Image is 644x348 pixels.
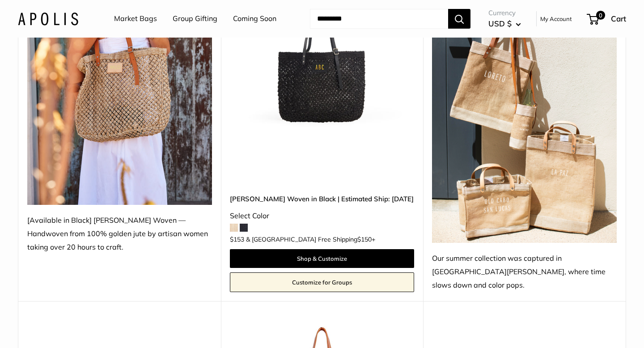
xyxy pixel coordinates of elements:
span: USD $ [488,19,512,28]
input: Search... [310,9,448,29]
span: $150 [357,235,372,243]
div: Our summer collection was captured in [GEOGRAPHIC_DATA][PERSON_NAME], where time slows down and c... [432,252,617,292]
div: Select Color [230,209,415,223]
a: Customize for Groups [230,272,415,292]
div: [Available in Black] [PERSON_NAME] Woven — Handwoven from 100% golden jute by artisan women takin... [27,214,212,254]
span: 0 [596,11,605,20]
a: My Account [540,13,572,24]
a: [PERSON_NAME] Woven in Black | Estimated Ship: [DATE] [230,194,415,204]
button: USD $ [488,17,521,31]
a: Group Gifting [173,12,217,25]
a: Shop & Customize [230,249,415,268]
a: Market Bags [114,12,157,25]
span: Cart [611,14,626,23]
a: 0 Cart [588,12,626,26]
span: Currency [488,7,521,19]
a: Coming Soon [233,12,276,25]
span: $153 [230,235,244,243]
button: Search [448,9,470,29]
img: Apolis [18,12,78,25]
span: & [GEOGRAPHIC_DATA] Free Shipping + [246,236,375,242]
